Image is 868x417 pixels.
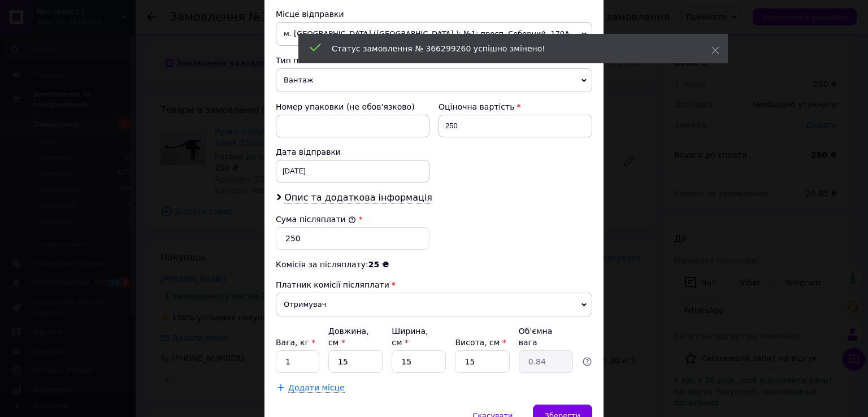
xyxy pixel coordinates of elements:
span: 25 ₴ [368,260,389,269]
span: Платник комісії післяплати [276,280,389,289]
label: Довжина, см [328,327,369,347]
label: Висота, см [455,338,506,347]
label: Ширина, см [392,327,428,347]
div: Статус замовлення № 366299260 успішно змінено! [332,43,683,54]
div: Дата відправки [276,146,429,158]
div: Об'ємна вага [519,325,573,348]
div: Номер упаковки (не обов'язково) [276,101,429,112]
span: Тип посилки [276,56,328,65]
span: Вантаж [276,68,592,92]
span: Місце відправки [276,10,344,19]
div: Оціночна вартість [439,101,592,112]
div: Комісія за післяплату: [276,259,592,270]
label: Сума післяплати [276,215,356,224]
span: Додати місце [288,383,345,393]
span: Отримувач [276,293,592,316]
label: Вага, кг [276,338,315,347]
span: Опис та додаткова інформація [284,192,432,203]
span: м. [GEOGRAPHIC_DATA] ([GEOGRAPHIC_DATA].): №1: просп. Соборний, 170А [276,22,592,46]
